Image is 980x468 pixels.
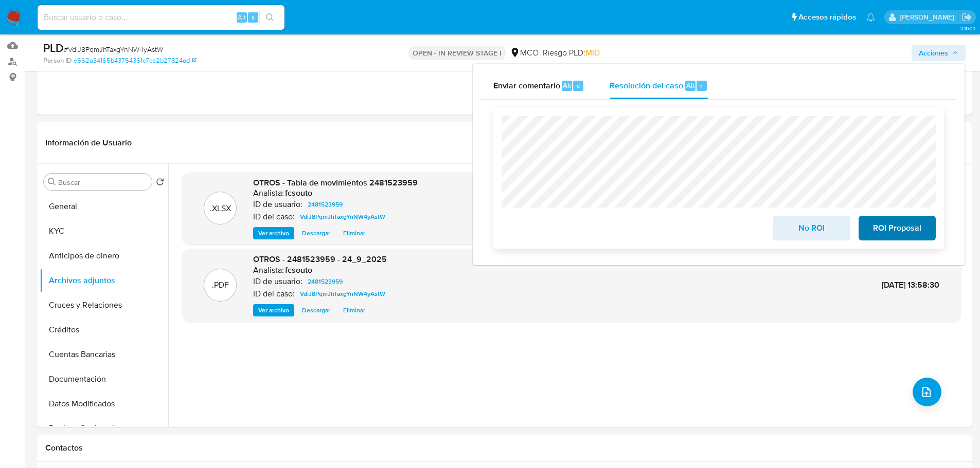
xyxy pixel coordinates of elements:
span: OTROS - Tabla de movimientos 2481523959 [253,177,418,189]
h1: Contactos [45,443,964,453]
button: Volver al orden por defecto [156,178,164,189]
a: Notificaciones [866,13,875,22]
a: VdiJ8PqmJhTaxgYnNW4yAstW [296,288,389,300]
span: Ver archivo [258,305,289,315]
button: ROI Proposal [859,216,936,240]
button: Archivos adjuntos [40,268,168,293]
b: Person ID [43,56,72,65]
span: # VdiJ8PqmJhTaxgYnNW4yAstW [64,44,163,54]
p: .PDF [212,279,229,291]
button: Datos Modificados [40,391,168,416]
button: Cruces y Relaciones [40,293,168,317]
h1: Información de Usuario [45,138,132,148]
p: Analista: [253,265,284,275]
p: OPEN - IN REVIEW STAGE I [408,46,506,60]
button: search-icon [259,10,280,25]
span: Eliminar [343,305,365,315]
span: VdiJ8PqmJhTaxgYnNW4yAstW [300,211,385,223]
span: VdiJ8PqmJhTaxgYnNW4yAstW [300,288,385,300]
p: ID de usuario: [253,199,302,210]
input: Buscar usuario o caso... [38,11,284,24]
p: .XLSX [210,203,231,214]
span: s [252,12,255,22]
span: 2481523959 [308,198,343,211]
span: c [577,81,580,90]
b: PLD [43,40,64,56]
p: ID del caso: [253,212,295,222]
button: Ver archivo [253,227,294,239]
button: Devices Geolocation [40,416,168,441]
button: Acciones [912,45,966,61]
button: Descargar [297,227,335,239]
button: Créditos [40,317,168,342]
span: Resolución del caso [610,79,683,91]
input: Buscar [58,178,148,187]
span: Alt [238,12,246,22]
p: felipe.cayon@mercadolibre.com [900,12,958,22]
span: Eliminar [343,228,365,238]
button: Buscar [48,178,56,186]
button: upload-file [913,378,941,406]
button: No ROI [773,216,850,240]
span: No ROI [786,217,836,239]
a: Salir [961,12,972,23]
span: Accesos rápidos [798,12,856,23]
p: ID de usuario: [253,276,302,287]
span: Descargar [302,228,330,238]
span: 2481523959 [308,275,343,288]
button: Eliminar [338,227,370,239]
a: e562a34165b43754361c7ce2b27824ad [74,56,197,65]
span: Descargar [302,305,330,315]
button: Eliminar [338,304,370,316]
span: Riesgo PLD: [543,47,600,59]
span: r [700,81,703,90]
span: Enviar comentario [493,79,560,91]
span: ROI Proposal [872,217,922,239]
a: 2481523959 [304,198,347,211]
button: Ver archivo [253,304,294,316]
span: OTROS - 2481523959 - 24_9_2025 [253,253,387,265]
div: MCO [510,47,539,59]
button: Documentación [40,367,168,391]
span: Ver archivo [258,228,289,238]
button: Cuentas Bancarias [40,342,168,367]
button: Descargar [297,304,335,316]
button: General [40,194,168,219]
span: Acciones [919,45,948,61]
a: VdiJ8PqmJhTaxgYnNW4yAstW [296,211,389,223]
button: KYC [40,219,168,244]
span: 3.160.1 [960,24,975,32]
a: 2481523959 [304,275,347,288]
p: Analista: [253,188,284,198]
h6: fcsouto [285,265,312,275]
button: Anticipos de dinero [40,244,168,268]
p: ID del caso: [253,289,295,299]
span: Alt [686,81,694,90]
span: MID [585,47,600,59]
span: Alt [563,81,571,90]
span: [DATE] 13:58:30 [882,279,939,291]
h6: fcsouto [285,188,312,198]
